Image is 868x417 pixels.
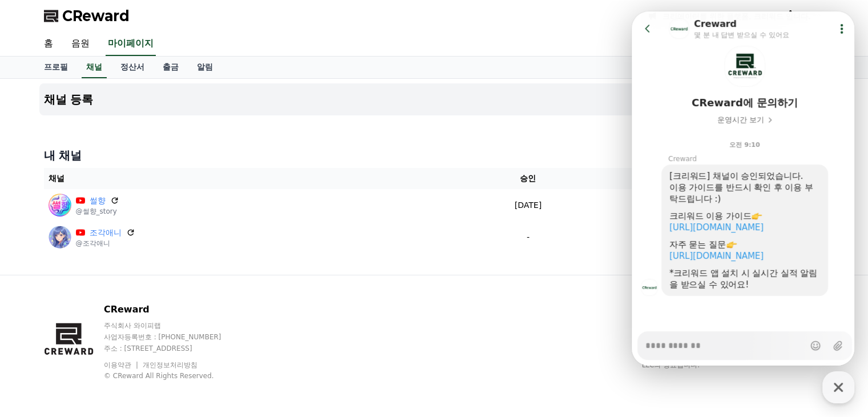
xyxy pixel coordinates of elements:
[76,239,135,248] p: @조각애니
[35,32,62,56] a: 홈
[106,32,156,56] a: 마이페이지
[76,207,119,216] p: @썰향_story
[62,7,130,25] span: CReward
[456,231,600,243] p: -
[154,57,188,78] a: 출금
[104,344,243,353] p: 주소 : [STREET_ADDRESS]
[104,321,243,330] p: 주식회사 와이피랩
[104,303,243,316] p: CReward
[39,83,829,115] button: 채널 등록
[90,195,106,207] a: 썰향
[104,332,243,342] p: 사업자등록번호 : [PHONE_NUMBER]
[49,226,71,248] img: 조각애니
[605,168,825,189] th: 상태
[44,168,451,189] th: 채널
[44,7,130,25] a: CReward
[35,57,77,78] a: 프로필
[104,371,243,380] p: © CReward All Rights Reserved.
[188,57,222,78] a: 알림
[143,361,197,369] a: 개인정보처리방침
[90,227,122,239] a: 조각애니
[49,194,71,216] img: 썰향
[632,11,854,366] iframe: Channel chat
[62,32,99,56] a: 음원
[104,361,140,369] a: 이용약관
[456,199,600,211] p: [DATE]
[44,93,94,106] h4: 채널 등록
[82,57,107,78] a: 채널
[44,147,825,163] h4: 내 채널
[111,57,154,78] a: 정산서
[451,168,605,189] th: 승인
